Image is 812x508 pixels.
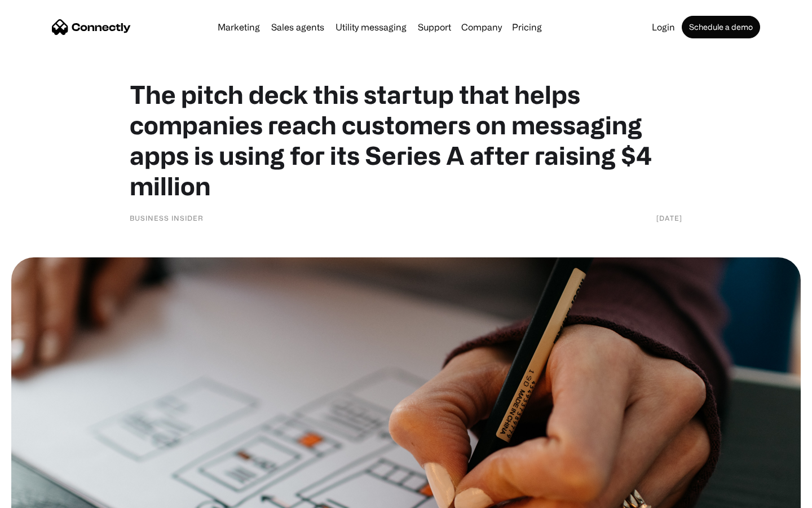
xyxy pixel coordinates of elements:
[23,488,68,504] ul: Language list
[267,23,329,32] a: Sales agents
[52,19,131,36] a: home
[461,19,502,35] div: Company
[682,16,760,38] a: Schedule a demo
[130,212,204,224] div: Business Insider
[130,79,682,201] h1: The pitch deck this startup that helps companies reach customers on messaging apps is using for i...
[458,19,505,35] div: Company
[413,23,456,32] a: Support
[11,488,68,504] aside: Language selected: English
[213,23,264,32] a: Marketing
[507,23,546,32] a: Pricing
[656,212,682,224] div: [DATE]
[647,23,679,32] a: Login
[331,23,411,32] a: Utility messaging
